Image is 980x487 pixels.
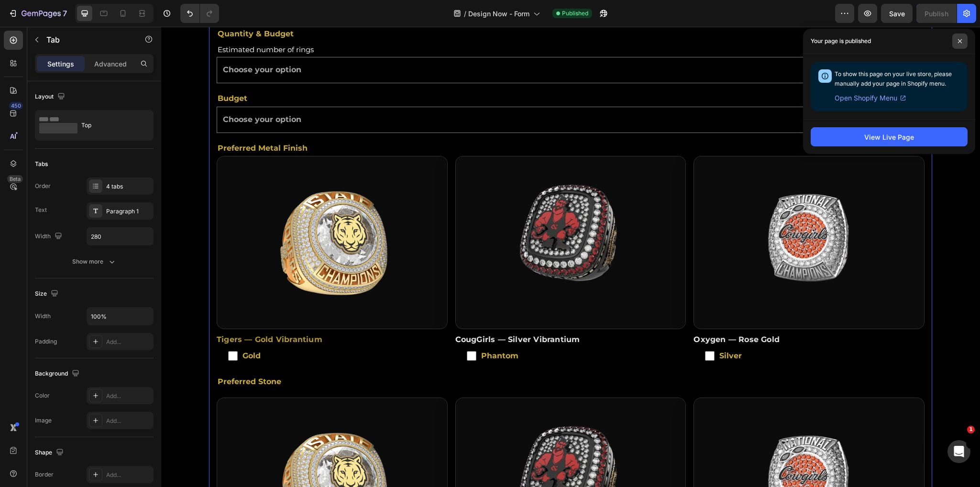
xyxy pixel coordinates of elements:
p: 7 [63,8,67,19]
div: Add... [106,471,151,479]
img: Oxygen — Rose Gold Pavé [533,130,763,302]
div: Image [35,416,52,425]
div: Paragraph 1 [106,207,151,216]
span: Oxygen — Rose Gold [532,307,618,319]
div: Width [35,230,64,243]
div: Beta [7,175,23,183]
p: Tab [46,34,128,45]
div: Shape [35,446,66,459]
span: 1 [967,426,975,433]
span: CougGirls — Silver Vibrantium [294,307,419,319]
p: Advanced [94,59,127,69]
iframe: Design area [161,27,980,487]
div: 4 tabs [106,182,151,191]
span: To show this page on your live store, please manually add your page in Shopify menu. [835,70,952,87]
span: Design Now - Form [468,9,529,19]
button: 7 [4,4,71,23]
div: Show more [72,257,117,266]
p: Your page is published [811,36,871,46]
button: Publish [916,4,957,23]
input: Silver [544,324,553,334]
span: / [464,9,466,19]
div: Top [81,114,140,136]
button: View Live Page [811,127,968,146]
input: Phantom [306,324,315,334]
div: Publish [925,9,948,19]
p: Preferred Stone [56,348,762,362]
div: Background [35,367,81,380]
div: Tabs [35,160,48,168]
input: Auto [87,228,153,245]
div: View Live Page [864,132,914,142]
div: Color [35,391,50,400]
div: 450 [9,102,23,110]
img: CougGirls — Silver Vibrantium [295,130,525,302]
p: Settings [47,59,74,69]
div: Border [35,470,54,479]
div: Padding [35,337,57,346]
div: Size [35,288,60,300]
span: Silver [553,327,752,331]
span: Open Shopify Menu [835,92,897,104]
div: Width [35,312,51,321]
iframe: Intercom live chat [947,440,970,463]
button: Show more [35,253,154,270]
span: Published [562,9,588,18]
div: Layout [35,90,67,103]
div: Add... [106,392,151,400]
div: Order [35,182,51,190]
div: Add... [106,338,151,346]
span: Save [889,10,905,18]
button: Save [881,4,913,23]
span: Phantom [315,327,514,331]
input: Auto [87,308,153,325]
div: Text [35,206,47,214]
div: Add... [106,417,151,425]
div: Undo/Redo [180,4,219,23]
